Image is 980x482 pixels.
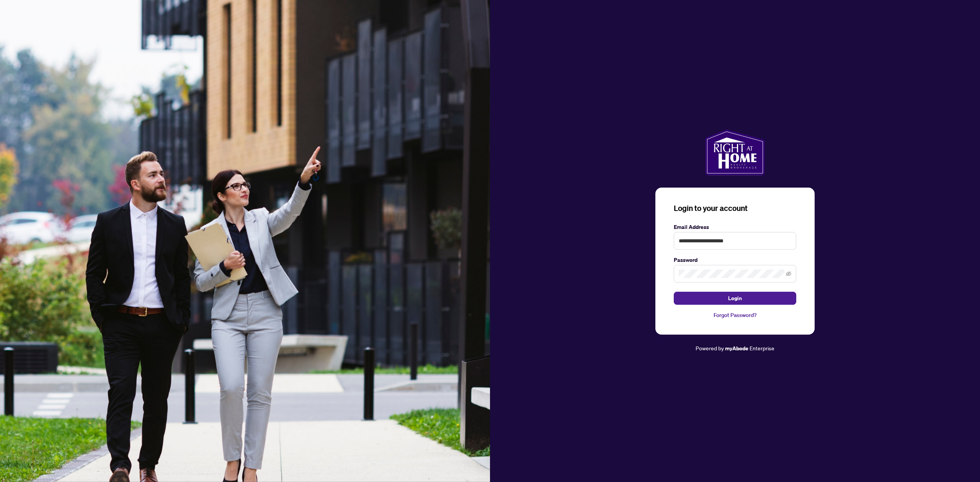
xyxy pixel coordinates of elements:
[750,345,774,351] span: Enterprise
[674,256,796,264] label: Password
[674,311,796,319] a: Forgot Password?
[674,203,796,214] h3: Login to your account
[728,292,742,304] span: Login
[696,345,724,351] span: Powered by
[674,223,796,231] label: Email Address
[725,344,748,353] a: myAbode
[705,129,764,175] img: ma-logo
[786,271,791,276] span: eye-invisible
[674,292,796,305] button: Login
